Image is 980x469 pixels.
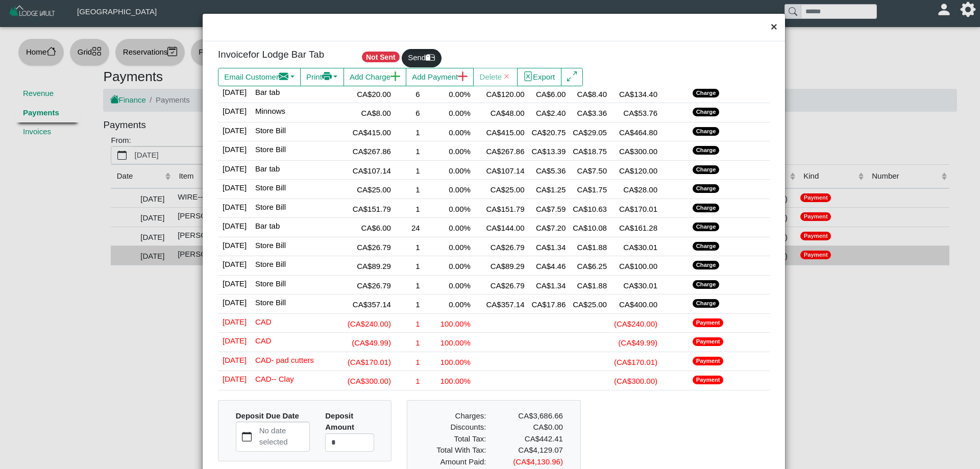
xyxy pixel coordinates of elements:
[406,68,474,86] button: Add Paymentplus lg
[253,239,286,250] span: Store Bill
[433,125,478,139] div: 0.00%
[483,278,525,292] div: CA$26.79
[340,106,399,119] div: CA$8.00
[571,278,607,292] div: CA$1.88
[253,296,286,307] span: Store Bill
[433,335,478,349] div: 100.00%
[253,277,286,288] span: Store Bill
[433,202,478,215] div: 0.00%
[404,182,428,196] div: 1
[571,182,607,196] div: CA$1.75
[340,316,399,330] div: (CA$240.00)
[530,106,566,119] div: CA$2.40
[220,124,247,135] span: [DATE]
[483,106,525,119] div: CA$48.00
[612,278,657,292] div: CA$30.01
[433,240,478,254] div: 0.00%
[390,71,400,81] svg: plus lg
[404,240,428,254] div: 1
[402,49,442,67] button: Sendmailbox2
[253,105,285,115] span: Minnows
[612,202,657,215] div: CA$170.01
[417,445,494,456] div: Total With Tax:
[612,259,657,273] div: CA$100.00
[483,125,525,139] div: CA$415.00
[571,106,607,119] div: CA$3.36
[404,144,428,158] div: 1
[612,355,657,368] div: (CA$170.01)
[253,201,286,211] span: Store Bill
[362,52,400,62] span: Not Sent
[518,411,563,420] span: CA$3,686.66
[220,296,247,307] span: [DATE]
[248,49,324,60] span: for Lodge Bar Tab
[220,334,247,345] span: [DATE]
[404,335,428,349] div: 1
[530,220,566,234] div: CA$7.20
[433,278,478,292] div: 0.00%
[612,144,657,158] div: CA$300.00
[530,278,566,292] div: CA$1.34
[257,422,309,451] label: No date selected
[404,202,428,215] div: 1
[340,182,399,196] div: CA$25.00
[458,71,468,81] svg: plus lg
[253,354,314,364] span: CAD- pad cutters
[253,334,272,345] span: CAD
[433,163,478,177] div: 0.00%
[220,392,247,403] span: [DATE]
[483,240,525,254] div: CA$26.79
[404,316,428,330] div: 1
[571,259,607,273] div: CA$6.25
[253,373,294,383] span: CAD-- Clay
[417,422,494,433] div: Discounts:
[612,182,657,196] div: CA$28.00
[300,68,344,86] button: Printprinter fill
[404,259,428,273] div: 1
[483,87,525,101] div: CA$120.00
[236,411,299,420] b: Deposit Due Date
[417,410,494,422] div: Charges:
[340,144,399,158] div: CA$267.86
[426,53,435,62] svg: mailbox2
[571,202,607,215] div: CA$10.63
[340,240,399,254] div: CA$26.79
[220,239,247,250] span: [DATE]
[612,240,657,254] div: CA$30.01
[253,181,286,192] span: Store Bill
[236,422,257,451] button: calendar
[433,259,478,273] div: 0.00%
[571,87,607,101] div: CA$8.40
[530,125,566,139] div: CA$20.75
[571,163,607,177] div: CA$7.50
[433,182,478,196] div: 0.00%
[220,354,247,364] span: [DATE]
[612,297,657,311] div: CA$400.00
[530,259,566,273] div: CA$4.46
[340,355,399,368] div: (CA$170.01)
[530,297,566,311] div: CA$17.86
[530,163,566,177] div: CA$5.36
[612,316,657,330] div: (CA$240.00)
[433,144,478,158] div: 0.00%
[483,182,525,196] div: CA$25.00
[220,201,247,211] span: [DATE]
[530,144,566,158] div: CA$13.39
[340,220,399,234] div: CA$6.00
[253,162,280,173] span: Bar tab
[571,240,607,254] div: CA$1.88
[473,68,518,86] button: Deletex
[220,315,247,326] span: [DATE]
[253,143,286,154] span: Store Bill
[220,219,247,230] span: [DATE]
[220,105,247,115] span: [DATE]
[483,220,525,234] div: CA$144.00
[612,335,657,349] div: (CA$49.99)
[404,220,428,234] div: 24
[340,374,399,387] div: (CA$300.00)
[571,144,607,158] div: CA$18.75
[340,335,399,349] div: (CA$49.99)
[242,432,252,441] svg: calendar
[612,106,657,119] div: CA$53.76
[433,220,478,234] div: 0.00%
